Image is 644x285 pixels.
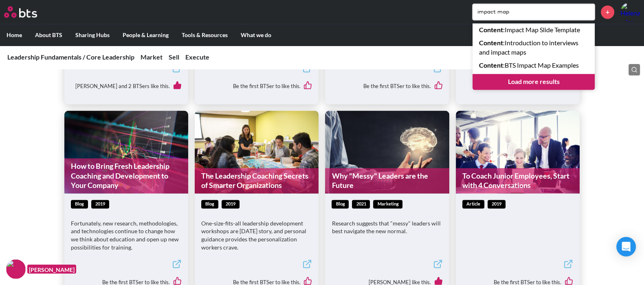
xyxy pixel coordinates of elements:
[175,24,234,46] label: Tools & Resources
[462,75,573,98] div: Be the first BTSer to like this.
[7,53,134,61] a: Leadership Fundamentals / Core Leadership
[479,26,503,33] strong: Content
[332,200,349,208] span: blog
[479,39,503,46] strong: Content
[473,74,595,89] a: Load more results
[601,5,614,19] a: +
[332,219,442,235] p: Research suggests that "messy" leaders will best navigate the new normal.
[169,53,179,61] a: Sell
[201,219,312,251] p: One-size-fits-all leadership development workshops are [DATE] story, and personal guidance provid...
[332,75,442,98] div: Be the first BTSer to like this.
[71,200,88,208] span: blog
[462,200,484,208] span: article
[302,259,312,271] a: External link
[185,53,209,61] a: Execute
[352,200,370,208] span: 2021
[6,259,26,279] img: F
[473,36,595,59] a: Content:Introduction to interviews and impact maps
[479,61,503,69] strong: Content
[71,219,182,251] p: Fortunately, new research, methodologies, and technologies continue to change how we think about ...
[456,168,580,194] a: To Coach Junior Employees, Start with 4 Conversations
[488,200,506,208] span: 2019
[201,200,218,208] span: blog
[234,24,278,46] label: What we do
[195,168,319,194] a: The Leadership Coaching Secrets of Smarter Organizations
[116,24,175,46] label: People & Learning
[473,23,595,36] a: Content:Impact Map Slide Template
[473,59,595,72] a: Content:BTS Impact Map Examples
[433,259,443,271] a: External link
[69,24,116,46] label: Sharing Hubs
[64,158,188,193] a: How to Bring Fresh Leadership Coaching and Development to Your Company
[620,2,640,22] img: Helena Woodcock
[71,75,182,98] div: [PERSON_NAME] and 2 BTSers like this.
[4,6,37,18] img: BTS Logo
[27,265,76,274] figcaption: [PERSON_NAME]
[29,24,69,46] label: About BTS
[620,2,640,22] a: Profile
[4,6,52,18] a: Go home
[141,53,163,61] a: Market
[222,200,240,208] span: 2019
[325,168,449,194] a: Why "Messy" Leaders are the Future
[172,259,182,271] a: External link
[616,237,636,256] div: Open Intercom Messenger
[201,75,312,98] div: Be the first BTSer to like this.
[91,200,109,208] span: 2019
[373,200,402,208] span: Marketing
[563,259,573,271] a: External link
